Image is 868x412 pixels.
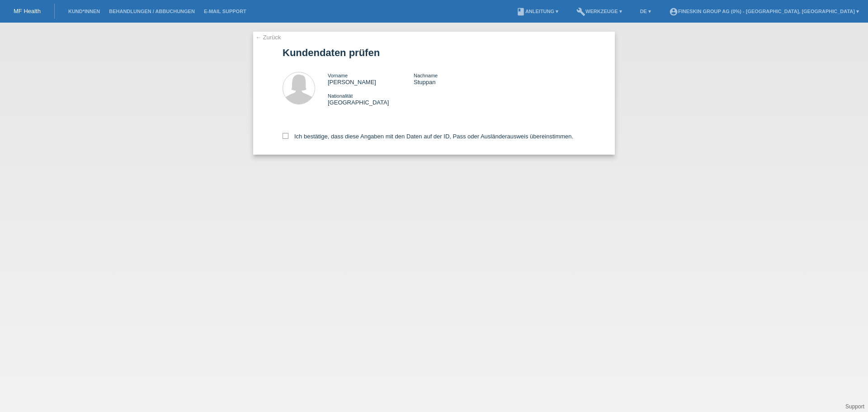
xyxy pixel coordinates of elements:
[328,72,414,85] div: [PERSON_NAME]
[845,403,864,410] a: Support
[104,9,199,14] a: Behandlungen / Abbuchungen
[328,93,353,99] span: Nationalität
[199,9,251,14] a: E-Mail Support
[576,7,585,16] i: build
[14,8,41,14] a: MF Health
[64,9,104,14] a: Kund*innen
[665,9,863,14] a: account_circleFineSkin Group AG (0%) - [GEOGRAPHIC_DATA], [GEOGRAPHIC_DATA] ▾
[516,7,525,16] i: book
[669,7,678,16] i: account_circle
[255,34,281,41] a: ← Zurück
[512,9,563,14] a: bookAnleitung ▾
[414,72,500,85] div: Stuppan
[328,92,414,106] div: [GEOGRAPHIC_DATA]
[328,73,348,78] span: Vorname
[283,133,573,140] label: Ich bestätige, dass diese Angaben mit den Daten auf der ID, Pass oder Ausländerausweis übereinsti...
[414,73,438,78] span: Nachname
[572,9,627,14] a: buildWerkzeuge ▾
[283,47,585,58] h1: Kundendaten prüfen
[636,9,656,14] a: DE ▾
